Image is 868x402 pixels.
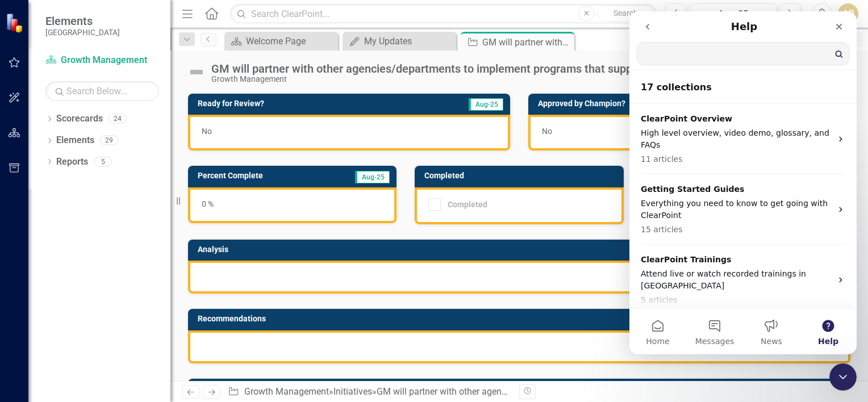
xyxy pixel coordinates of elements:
button: Search [597,6,654,22]
span: Search [614,9,638,18]
span: Aug-25 [355,171,390,183]
button: AR [838,3,858,24]
iframe: Intercom live chat [829,363,857,391]
h3: Ready for Review? [198,99,397,108]
h3: Percent Complete [198,171,323,180]
input: Search ClearPoint... [230,4,657,24]
div: Aug-25 [694,7,773,21]
a: Growth Management [244,386,329,397]
div: » » [228,386,511,399]
div: GM will partner with other agencies/departments to implement programs that support transportation... [377,386,865,397]
a: Elements [56,134,94,147]
h3: Recommendations [198,315,622,323]
img: Not Defined [187,63,206,81]
a: Initiatives [333,386,372,397]
small: [GEOGRAPHIC_DATA] [45,28,120,37]
div: GM will partner with other agencies/departments to implement programs that support transportation... [211,62,683,75]
button: Aug-25 [690,3,777,24]
a: Scorecards [56,112,103,125]
div: GM will partner with other agencies/departments to implement programs that support transportation... [482,35,571,49]
img: ClearPoint Strategy [6,13,26,33]
div: Growth Management [211,75,683,83]
a: My Updates [345,34,453,48]
span: No [542,127,552,136]
div: 5 [94,157,112,166]
span: No [202,127,212,136]
input: Search Below... [45,81,159,101]
div: My Updates [364,34,453,48]
div: 24 [108,114,127,124]
span: Elements [45,14,120,28]
a: Welcome Page [227,34,335,48]
a: Reports [56,156,88,169]
h3: Analysis [198,245,496,254]
h3: Completed [424,171,617,180]
a: Growth Management [45,54,159,67]
h3: Approved by Champion? [538,99,756,108]
div: 29 [100,136,118,145]
span: Aug-25 [469,98,503,111]
div: 0 % [188,187,397,223]
div: Welcome Page [246,34,335,48]
iframe: Intercom live chat [629,11,857,354]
